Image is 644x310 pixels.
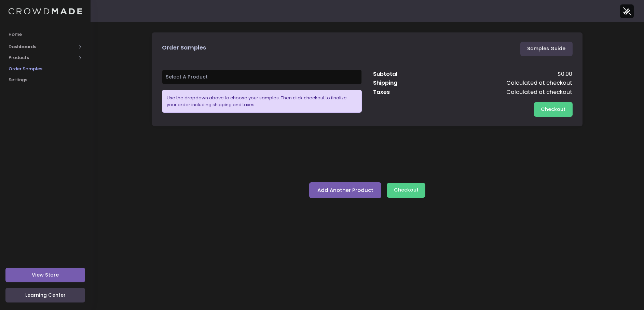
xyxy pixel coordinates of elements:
td: Taxes [373,88,427,97]
img: User [620,4,634,18]
span: Checkout [541,106,565,113]
a: Samples Guide [520,42,573,56]
span: Order Samples [162,44,206,51]
span: Select A Product [166,73,208,80]
img: Logo [9,8,82,15]
div: Use the dropdown above to choose your samples. Then click checkout to finalize your order includi... [162,90,362,113]
span: Settings [9,76,82,83]
span: Products [9,54,76,61]
span: Dashboards [9,43,76,50]
span: Select A Product [166,73,208,81]
span: Home [9,31,82,38]
td: $0.00 [427,70,572,79]
a: View Store [5,268,85,282]
a: Learning Center [5,288,85,302]
td: Calculated at checkout [427,79,572,87]
button: Checkout [387,183,425,198]
td: Subtotal [373,70,427,79]
span: Order Samples [9,66,82,72]
span: View Store [32,271,59,278]
span: Checkout [394,186,419,193]
button: Checkout [534,102,573,117]
button: Add Another Product [309,182,382,198]
span: Learning Center [25,292,66,298]
span: Select A Product [162,70,362,84]
td: Shipping [373,79,427,87]
td: Calculated at checkout [427,88,572,97]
